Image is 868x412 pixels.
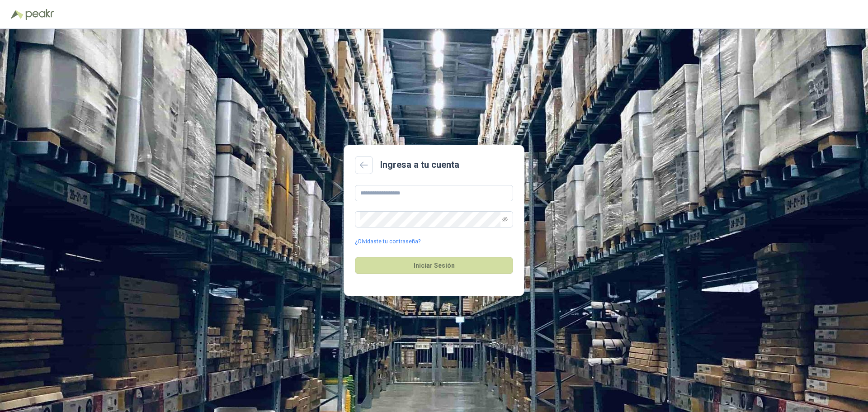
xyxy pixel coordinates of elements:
a: ¿Olvidaste tu contraseña? [355,237,420,246]
h2: Ingresa a tu cuenta [380,158,459,172]
span: eye-invisible [502,217,508,222]
img: Peakr [25,9,54,20]
button: Iniciar Sesión [355,257,513,274]
img: Logo [11,10,24,19]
